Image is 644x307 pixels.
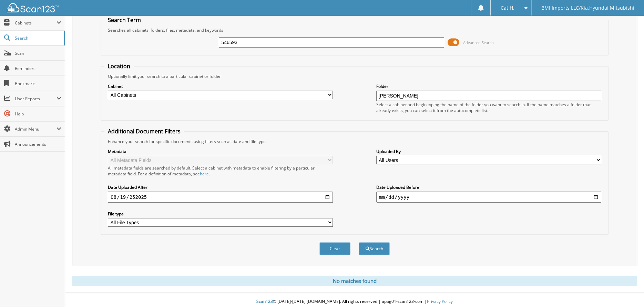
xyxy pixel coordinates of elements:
[359,242,390,255] button: Search
[376,184,601,190] label: Date Uploaded Before
[541,6,634,10] span: BMI Imports LLC/Kia,Hyundai,Mitsubishi
[15,50,61,56] span: Scan
[15,141,61,147] span: Announcements
[104,16,144,24] legend: Search Term
[104,73,605,79] div: Optionally limit your search to a particular cabinet or folder
[376,83,601,89] label: Folder
[15,20,57,26] span: Cabinets
[200,171,209,177] a: here
[15,111,61,117] span: Help
[104,127,184,135] legend: Additional Document Filters
[15,35,60,41] span: Search
[15,65,61,71] span: Reminders
[376,192,601,203] input: end
[108,83,333,89] label: Cabinet
[72,276,637,286] div: No matches found
[108,165,333,177] div: All metadata fields are searched by default. Select a cabinet with metadata to enable filtering b...
[463,40,494,45] span: Advanced Search
[7,3,59,12] img: scan123-logo-white.svg
[256,298,273,304] span: Scan123
[15,81,61,86] span: Bookmarks
[104,62,134,70] legend: Location
[108,184,333,190] label: Date Uploaded After
[15,96,57,102] span: User Reports
[376,149,601,154] label: Uploaded By
[501,6,514,10] span: Cat H.
[15,126,57,132] span: Admin Menu
[104,27,605,33] div: Searches all cabinets, folders, files, metadata, and keywords
[319,242,350,255] button: Clear
[108,211,333,217] label: File type
[104,139,605,144] div: Enhance your search for specific documents using filters such as date and file type.
[427,298,453,304] a: Privacy Policy
[610,274,644,307] iframe: Chat Widget
[108,192,333,203] input: start
[108,149,333,154] label: Metadata
[376,102,601,113] div: Select a cabinet and begin typing the name of the folder you want to search in. If the name match...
